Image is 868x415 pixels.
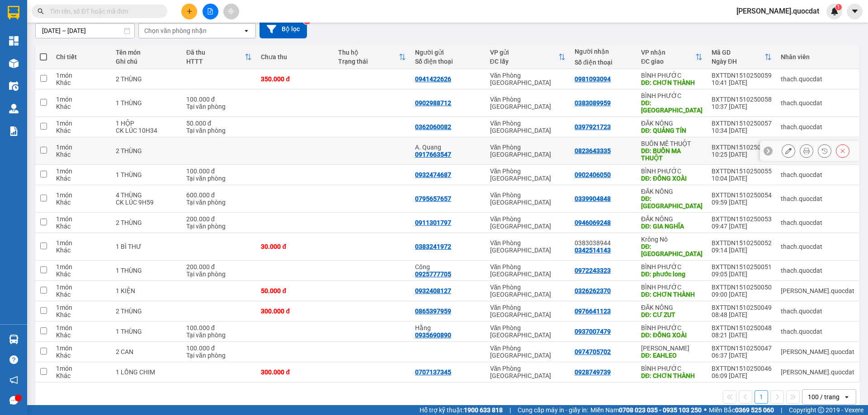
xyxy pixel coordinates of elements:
span: Miền Nam [590,405,702,415]
span: caret-down [851,7,859,15]
div: 10:34 [DATE] [712,127,772,134]
div: DĐ: EAHLEO [641,352,703,359]
div: Tại văn phòng [186,223,252,230]
div: Văn Phòng [GEOGRAPHIC_DATA] [490,304,566,318]
div: Số điện thoại [575,59,632,66]
div: 0383089959 [575,99,611,107]
div: 08:48 [DATE] [712,311,772,318]
div: Ghi chú [116,58,177,65]
div: 0972243323 [575,267,611,274]
div: thach.quocdat [781,308,854,315]
div: Khác [56,199,107,206]
div: 0932474687 [415,171,451,178]
div: DĐ: KIẾN ĐỨC [641,195,703,210]
span: 1 [837,4,840,10]
div: DĐ: QUẢNG TÍN [641,127,703,134]
div: 350.000 đ [261,75,329,83]
div: ĐĂK NÔNG [641,188,703,195]
div: 1 HỘP [116,120,177,127]
div: 1 LỒNG CHIM [116,368,177,376]
div: 1 món [56,239,107,247]
div: 0941422626 [415,75,451,83]
div: 10:37 [DATE] [712,103,772,110]
div: 300.000 đ [261,368,329,376]
span: ⚪️ [704,408,707,412]
div: 1 món [56,215,107,223]
div: Văn Phòng [GEOGRAPHIC_DATA] [490,144,566,158]
th: Toggle SortBy [637,45,707,69]
div: Nhân viên [781,53,854,61]
div: DĐ: ĐỒNG XOÀI [641,331,703,339]
div: 0326262370 [575,287,611,294]
div: thach.quocdat [781,243,854,250]
div: thach.quocdat [781,267,854,274]
div: 2 CAN [116,348,177,355]
div: 4 THÙNG [116,191,177,199]
div: 2 THÙNG [116,219,177,226]
strong: 0369 525 060 [735,406,774,414]
div: Trạng thái [338,58,399,65]
div: 0397921723 [575,123,611,131]
div: Tại văn phòng [186,175,252,182]
div: BÌNH PHƯỚC [641,263,703,270]
div: 1 THÙNG [116,267,177,274]
div: BXTTDN1510250059 [712,72,772,79]
th: Toggle SortBy [182,45,256,69]
button: caret-down [847,4,863,19]
div: simon.quocdat [781,348,854,355]
span: Cung cấp máy in - giấy in: [518,405,588,415]
div: ĐĂK NÔNG [641,215,703,223]
span: copyright [818,407,824,413]
div: ĐC giao [641,58,695,65]
div: thach.quocdat [781,123,854,131]
div: Ngày ĐH [712,58,764,65]
div: Tại văn phòng [186,331,252,339]
div: Người gửi [415,49,481,56]
div: BÌNH PHƯỚC [641,168,703,175]
div: 10:41 [DATE] [712,79,772,86]
div: Văn Phòng [GEOGRAPHIC_DATA] [490,215,566,230]
div: thach.quocdat [781,75,854,83]
div: 09:05 [DATE] [712,270,772,278]
div: 0383241972 [415,243,451,250]
div: Văn Phòng [GEOGRAPHIC_DATA] [490,284,566,298]
div: Văn Phòng [GEOGRAPHIC_DATA] [490,168,566,182]
img: logo-vxr [8,6,19,19]
div: 0707137345 [415,368,451,376]
div: Tại văn phòng [186,270,252,278]
div: BXTTDN1510250048 [712,324,772,331]
div: Chi tiết [56,53,107,61]
div: DĐ: CHƠN THÀNH [641,291,703,298]
div: 0383038944 [575,239,632,247]
div: Khác [56,352,107,359]
span: | [781,405,782,415]
div: 0902406050 [575,171,611,178]
div: Khác [56,372,107,379]
div: Khác [56,79,107,86]
div: Khác [56,247,107,254]
div: 0911301797 [415,219,451,226]
div: DĐ: GIA NGHĨA [641,223,703,230]
div: 2 THÙNG [116,75,177,83]
div: 0946069248 [575,219,611,226]
div: thach.quocdat [781,328,854,335]
svg: open [243,27,250,34]
div: VP nhận [641,49,695,56]
div: 0937007479 [575,328,611,335]
div: 1 món [56,324,107,331]
div: 1 món [56,263,107,270]
div: 1 THÙNG [116,99,177,107]
div: ĐĂK NÔNG [641,120,703,127]
div: Văn Phòng [GEOGRAPHIC_DATA] [490,345,566,359]
div: 08:21 [DATE] [712,331,772,339]
div: 0932408127 [415,287,451,294]
div: 0976641123 [575,308,611,315]
sup: 1 [835,4,842,10]
img: warehouse-icon [9,59,19,68]
img: solution-icon [9,126,19,136]
div: 1 món [56,120,107,127]
div: Văn Phòng [GEOGRAPHIC_DATA] [490,120,566,134]
div: BUÔN MÊ THUỘT [641,140,703,147]
div: BXTTDN1510250046 [712,365,772,372]
div: Số điện thoại [415,58,481,65]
